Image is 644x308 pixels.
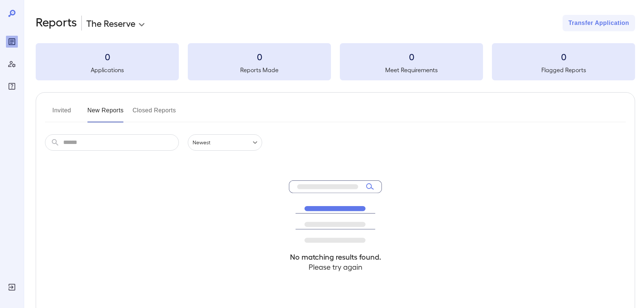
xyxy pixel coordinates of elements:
[45,105,78,122] button: Invited
[87,105,124,122] button: New Reports
[6,281,18,293] div: Log Out
[340,65,483,74] h5: Meet Requirements
[563,15,635,31] button: Transfer Application
[188,134,262,151] div: Newest
[340,51,483,62] h3: 0
[6,36,18,48] div: Reports
[36,65,179,74] h5: Applications
[188,51,331,62] h3: 0
[188,65,331,74] h5: Reports Made
[6,58,18,70] div: Manage Users
[492,65,635,74] h5: Flagged Reports
[36,43,635,80] summary: 0Applications0Reports Made0Meet Requirements0Flagged Reports
[36,51,179,62] h3: 0
[289,252,382,262] h4: No matching results found.
[133,105,176,122] button: Closed Reports
[492,51,635,62] h3: 0
[6,80,18,92] div: FAQ
[289,262,382,272] h4: Please try again
[86,17,135,29] p: The Reserve
[36,15,77,31] h2: Reports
